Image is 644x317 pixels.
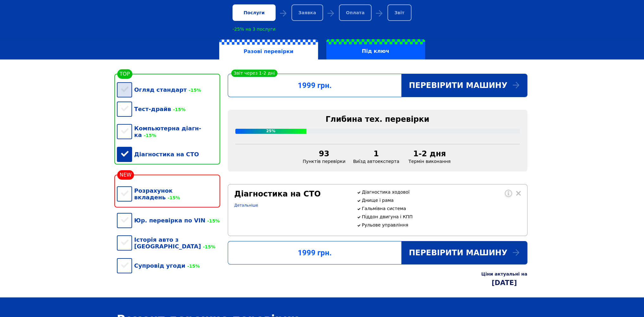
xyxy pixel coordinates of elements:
div: Діагностика на СТО [234,190,349,198]
div: Пунктів перевірки [299,149,349,164]
div: Оплата [339,4,372,21]
span: -15% [205,218,220,223]
div: Послуги [233,4,275,21]
p: Рульове управління [362,222,520,227]
span: -15% [187,88,201,93]
div: Ціни актуальні на [481,271,527,277]
div: Юр. перевірка по VIN [117,211,220,230]
div: Перевірити машину [401,74,527,97]
p: Гальмівна система [362,206,520,211]
div: Супровід угоди [117,256,220,275]
div: Огляд стандарт [117,80,220,99]
div: Заявка [291,4,323,21]
span: -15% [142,133,156,138]
p: Піддон двигуна і КПП [362,214,520,219]
div: Перевірити машину [401,241,527,264]
div: 93 [303,149,346,158]
div: Термін виконання [403,149,456,164]
div: -25% на 3 послуги [233,27,275,32]
div: Історія авто з [GEOGRAPHIC_DATA] [117,230,220,256]
div: Глибина тех. перевірки [235,115,520,124]
div: Звіт [387,4,411,21]
div: [DATE] [481,279,527,287]
span: -15% [166,195,180,200]
span: -15% [201,244,215,249]
div: Розрахунок вкладень [117,181,220,207]
div: 1-2 дня [407,149,452,158]
div: Діагностика на СТО [117,145,220,164]
div: Тест-драйв [117,99,220,119]
div: 1999 грн. [228,81,401,90]
label: Під ключ [326,39,425,59]
label: Разові перевірки [219,40,318,60]
span: -15% [185,264,200,269]
div: 1 [353,149,399,158]
div: Виїзд автоексперта [349,149,403,164]
p: Днище і рама [362,198,520,203]
a: Під ключ [322,39,429,59]
div: 1999 грн. [228,248,401,257]
div: 25% [235,129,307,134]
span: -15% [171,107,185,112]
div: Компьютерна діагн-ка [117,119,220,145]
p: Діагностика ходової [362,190,520,195]
a: Детальніше [234,203,258,208]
